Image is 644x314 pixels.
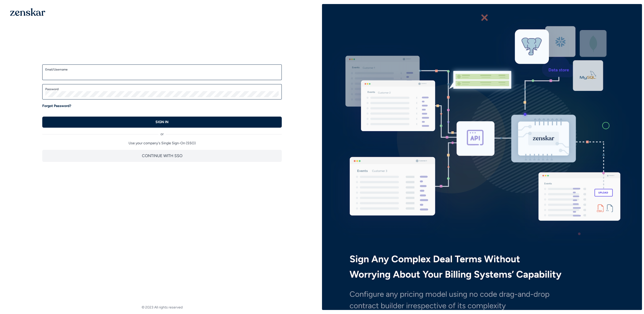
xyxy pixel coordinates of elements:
[42,117,282,128] button: SIGN IN
[45,87,279,91] label: Password
[42,150,282,162] button: CONTINUE WITH SSO
[42,141,282,146] p: Use your company's Single Sign-On (SSO)
[45,67,279,72] label: Email/Username
[2,305,322,310] footer: © 2023 All rights reserved
[10,8,45,16] img: 1OGAJ2xQqyY4LXKgY66KYq0eOWRCkrZdAb3gUhuVAqdWPZE9SRJmCz+oDMSn4zDLXe31Ii730ItAGKgCKgCCgCikA4Av8PJUP...
[155,120,169,125] p: SIGN IN
[42,103,71,109] a: Forgot Password?
[42,128,282,137] div: or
